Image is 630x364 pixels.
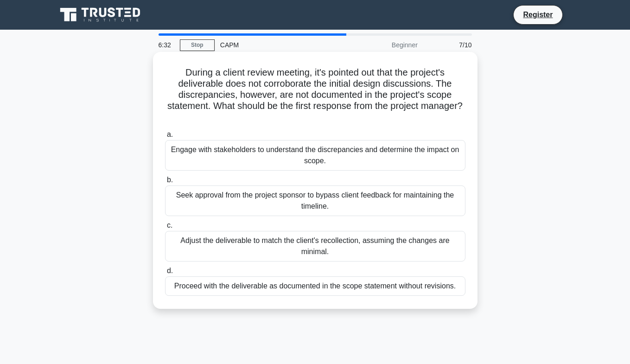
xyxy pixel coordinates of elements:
div: 6:32 [153,36,180,54]
span: c. [167,221,172,229]
div: Engage with stakeholders to understand the discrepancies and determine the impact on scope. [165,140,465,171]
span: a. [167,130,173,138]
span: d. [167,267,173,275]
span: b. [167,176,173,184]
h5: During a client review meeting, it's pointed out that the project's deliverable does not corrobor... [164,67,466,123]
div: Seek approval from the project sponsor to bypass client feedback for maintaining the timeline. [165,185,465,216]
a: Stop [180,39,215,51]
div: Beginner [342,36,423,54]
div: Adjust the deliverable to match the client's recollection, assuming the changes are minimal. [165,231,465,262]
div: CAPM [215,36,342,54]
a: Register [517,9,558,20]
div: 7/10 [423,36,477,54]
div: Proceed with the deliverable as documented in the scope statement without revisions. [165,276,465,296]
